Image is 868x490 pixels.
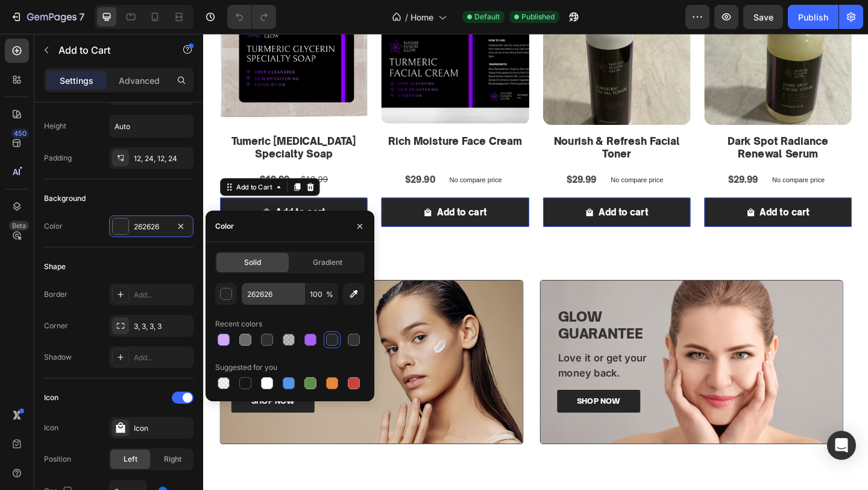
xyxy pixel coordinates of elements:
[443,155,500,162] p: No compare price
[18,178,178,210] button: Add to cart
[570,148,605,168] div: $29.99
[743,5,783,29] button: Save
[134,423,190,434] div: Icon
[218,148,253,168] div: $29.90
[798,11,828,24] div: Publish
[410,11,433,24] span: Home
[44,193,86,204] div: Background
[430,185,484,203] div: Add to cart
[52,395,99,405] p: SHOP NOW
[386,361,532,377] p: money back.
[134,221,169,232] div: 262626
[405,11,408,24] span: /
[105,148,137,168] div: $19.99
[521,11,555,22] span: Published
[9,221,29,231] div: Beta
[370,178,530,210] button: Add to cart
[18,109,178,139] h2: Tumeric [MEDICAL_DATA] Specialty Soap
[244,257,261,268] span: Solid
[33,161,77,172] div: Add to Cart
[44,153,72,164] div: Padding
[193,178,354,210] button: Add to cart
[44,454,71,465] div: Position
[134,290,190,301] div: Add...
[32,361,180,377] p: for radiant, healthy skin.
[407,395,454,405] p: SHOP NOW
[78,185,133,203] div: Add to cart
[164,454,181,465] span: Right
[385,297,533,337] h2: Glow Guarantee
[227,5,276,29] div: Undo/Redo
[545,109,705,139] h2: Dark Spot Radiance Renewal Serum
[619,155,676,162] p: No compare price
[215,362,277,373] div: Suggested for you
[193,109,354,125] h2: Rich Moisture Face Cream
[313,257,342,268] span: Gradient
[31,297,181,337] h2: Unlock Your Glow
[134,321,190,332] div: 3, 3, 3, 3
[134,153,190,164] div: 12, 24, 12, 24
[11,129,29,138] div: 450
[119,74,160,87] p: Advanced
[44,352,72,363] div: Shadow
[254,185,308,203] div: Add to cart
[44,289,68,300] div: Border
[203,34,868,490] iframe: Design area
[215,221,234,232] div: Color
[44,121,66,132] div: Height
[79,10,84,24] p: 7
[367,269,696,446] div: Background Image
[44,320,68,331] div: Corner
[60,74,93,87] p: Settings
[134,352,190,363] div: Add...
[788,5,838,29] button: Publish
[60,148,95,168] div: $19.99
[32,345,180,361] p: Turmeric-powered care
[605,185,659,203] div: Add to cart
[124,454,137,465] span: Left
[44,261,66,272] div: Shape
[268,155,325,162] p: No compare price
[370,109,530,139] h2: Nourish & Refresh Facial Toner
[58,43,161,57] p: Add to Cart
[19,269,348,446] div: Background Image
[753,12,773,22] span: Save
[474,11,500,22] span: Default
[5,5,90,29] button: 7
[215,319,262,329] div: Recent colors
[827,431,856,460] div: Open Intercom Messenger
[326,289,333,300] span: %
[242,283,304,305] input: Eg: FFFFFF
[545,178,705,210] button: Add to cart
[44,392,58,403] div: Icon
[394,148,429,168] div: $29.99
[386,345,532,361] p: Love it or get your
[44,422,58,433] div: Icon
[44,221,63,232] div: Color
[110,115,193,137] input: Auto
